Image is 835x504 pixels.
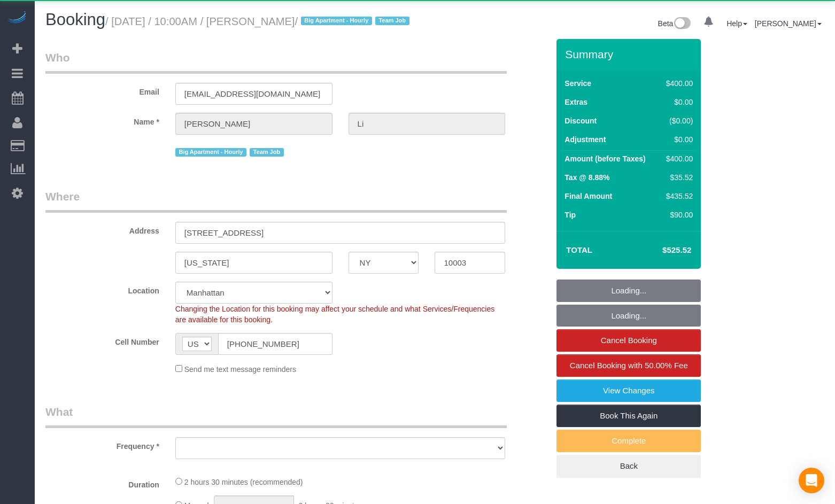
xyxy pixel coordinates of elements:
[301,17,372,25] span: Big Apartment - Hourly
[37,222,167,236] label: Address
[105,15,413,27] small: / [DATE] / 10:00AM / [PERSON_NAME]
[45,10,105,29] span: Booking
[375,17,409,25] span: Team Job
[295,15,412,27] span: /
[566,245,592,254] strong: Total
[184,478,303,486] span: 2 hours 30 minutes (recommended)
[175,113,333,135] input: First Name
[45,50,507,74] legend: Who
[570,361,688,370] span: Cancel Booking with 50.00% Fee
[565,172,609,183] label: Tax @ 8.88%
[630,246,691,255] h4: $525.52
[556,455,701,477] a: Back
[755,19,822,28] a: [PERSON_NAME]
[45,404,507,428] legend: What
[435,252,505,274] input: Zip Code
[565,191,612,201] label: Final Amount
[662,115,693,126] div: ($0.00)
[175,305,494,324] span: Changing the Location for this booking may affect your schedule and what Services/Frequencies are...
[662,134,693,145] div: $0.00
[37,333,167,347] label: Cell Number
[799,468,824,493] div: Open Intercom Messenger
[565,78,591,89] label: Service
[726,19,747,28] a: Help
[349,113,506,135] input: Last Name
[37,282,167,296] label: Location
[556,354,701,377] a: Cancel Booking with 50.00% Fee
[662,210,693,220] div: $90.00
[37,476,167,490] label: Duration
[565,134,606,145] label: Adjustment
[662,191,693,201] div: $435.52
[565,153,645,164] label: Amount (before Taxes)
[565,48,695,60] h3: Summary
[37,83,167,97] label: Email
[565,97,587,107] label: Extras
[662,172,693,183] div: $35.52
[556,329,701,352] a: Cancel Booking
[250,148,284,157] span: Team Job
[662,153,693,164] div: $400.00
[175,83,333,105] input: Email
[662,78,693,89] div: $400.00
[565,210,576,220] label: Tip
[673,17,691,31] img: New interface
[175,252,333,274] input: City
[6,11,28,26] img: Automaid Logo
[662,97,693,107] div: $0.00
[184,365,296,374] span: Send me text message reminders
[556,379,701,402] a: View Changes
[175,148,246,157] span: Big Apartment - Hourly
[556,405,701,427] a: Book This Again
[37,437,167,452] label: Frequency *
[37,113,167,127] label: Name *
[658,19,691,28] a: Beta
[45,189,507,213] legend: Where
[565,115,597,126] label: Discount
[218,333,333,355] input: Cell Number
